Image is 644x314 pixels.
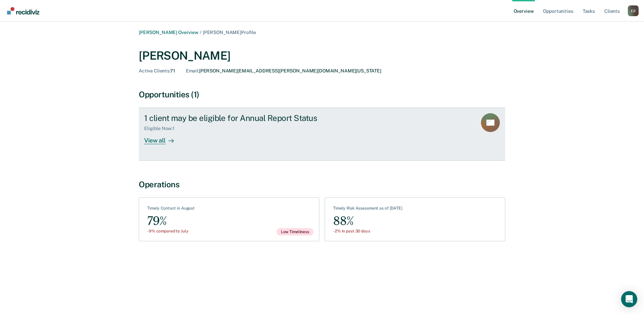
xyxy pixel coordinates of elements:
[139,68,175,74] div: 71
[186,68,381,74] div: [PERSON_NAME][EMAIL_ADDRESS][PERSON_NAME][DOMAIN_NAME][US_STATE]
[333,229,402,233] div: -2% in past 30 days
[628,5,639,16] button: Profile dropdown button
[139,90,505,99] div: Opportunities (1)
[139,107,505,161] a: 1 client may be eligible for Annual Report StatusEligible Now:1View all
[147,206,195,213] div: Timely Contact in August
[186,68,199,73] span: Email :
[139,30,198,35] a: [PERSON_NAME] Overview
[144,126,180,131] div: Eligible Now : 1
[147,214,195,229] div: 79%
[333,206,402,213] div: Timely Risk Assessment as of [DATE]
[144,113,381,123] div: 1 client may be eligible for Annual Report Status
[198,30,203,35] span: /
[7,7,39,14] img: Recidiviz
[628,5,639,16] div: E D
[139,68,170,73] span: Active Clients :
[139,180,505,189] div: Operations
[144,131,182,145] div: View all
[333,214,402,229] div: 88%
[147,229,195,233] div: -9% compared to July
[277,228,314,235] span: Low Timeliness
[139,49,505,63] div: [PERSON_NAME]
[203,30,256,35] span: [PERSON_NAME] Profile
[621,291,637,307] div: Open Intercom Messenger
